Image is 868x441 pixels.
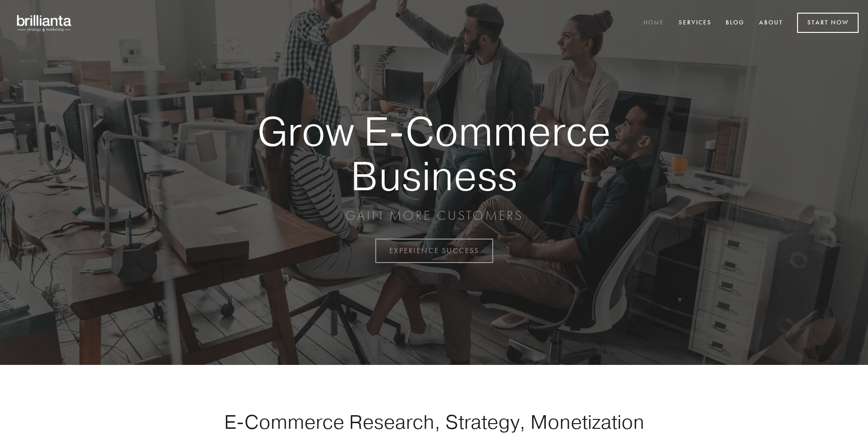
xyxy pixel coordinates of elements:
a: EXPERIENCE SUCCESS [375,239,493,263]
strong: Grow E-Commerce Business [225,109,643,198]
img: brillianta - research, strategy, marketing [9,9,80,37]
a: Blog [720,15,751,31]
a: Services [673,15,718,31]
p: GAIN MORE CUSTOMERS [225,207,643,224]
a: Start Now [797,13,859,33]
h1: E-Commerce Research, Strategy, Monetization [194,410,674,433]
a: Home [637,15,670,31]
a: About [753,15,789,31]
